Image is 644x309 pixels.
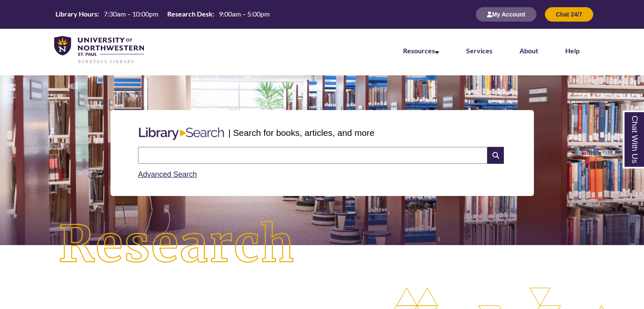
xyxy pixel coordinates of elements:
[228,126,374,139] p: | Search for books, articles, and more
[54,36,144,64] img: UNWSP Library Logo
[52,9,273,19] table: Hours Today
[138,170,197,179] a: Advanced Search
[135,124,228,143] img: Libary Search
[403,47,439,55] a: Resources
[52,9,100,19] th: Library Hours:
[487,147,503,164] i: Search
[164,9,216,19] th: Research Desk:
[466,47,492,55] a: Services
[545,7,593,22] button: Chat 24/7
[476,7,536,22] button: My Account
[104,10,158,18] span: 7:30am – 10:00pm
[565,47,580,55] a: Help
[32,194,322,295] img: Research
[545,11,593,18] a: Chat 24/7
[219,10,270,18] span: 9:00am – 5:00pm
[476,11,536,18] a: My Account
[52,9,273,19] a: Hours Today
[520,47,538,55] a: About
